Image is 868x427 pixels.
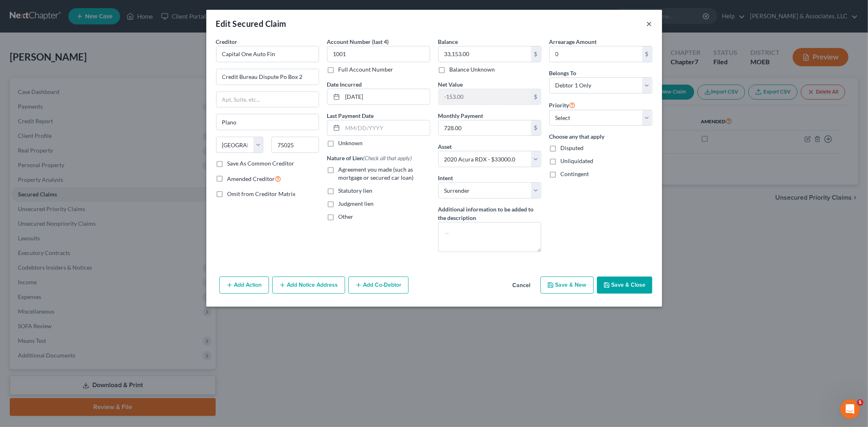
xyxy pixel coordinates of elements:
p: Active [39,10,56,18]
label: Nature of Lien [327,154,412,162]
input: Enter zip... [271,137,319,153]
button: Emoji picker [13,266,19,273]
button: Add Co-Debtor [348,277,409,294]
a: More in the Help Center [25,230,156,250]
div: $ [642,46,652,62]
button: Save & Close [597,277,652,294]
label: Full Account Number [339,65,394,74]
label: Unknown [339,139,363,147]
span: Asset [438,143,452,150]
input: 0.00 [550,46,642,62]
button: go back [5,3,21,19]
div: Also, any future plans to be able to integrate with active campaign? [36,31,150,47]
input: Search creditor by name... [216,46,319,62]
input: 0.00 [439,46,531,62]
img: Profile image for Operator [7,233,20,246]
span: Statutory lien [339,187,373,194]
strong: NextChapter Webinar: All Things Income [33,207,115,222]
div: Also, any future plans to be able to integrate with active campaign? [29,26,156,52]
label: Choose any that apply [549,132,652,141]
div: Our usual reply time 🕒 [13,99,127,115]
div: In the meantime, these articles might help: [13,126,127,142]
label: Save As Common Creditor [227,159,295,168]
div: Edit Secured Claim [216,18,286,29]
textarea: Message… [7,249,156,263]
input: Apt, Suite, etc... [216,92,319,107]
div: Operator says… [7,121,156,148]
span: Disputed [561,144,584,151]
span: More in the Help Center [56,236,133,243]
button: Start recording [52,266,58,273]
div: In the meantime, these articles might help: [7,121,133,147]
span: (Check all that apply) [363,155,412,161]
input: Enter city... [216,114,319,130]
label: Net Value [438,80,463,89]
span: Creditor [216,38,238,45]
input: MM/DD/YYYY [343,120,430,136]
span: 5 [857,399,864,406]
label: Monthly Payment [438,111,483,120]
strong: CARES Act Updates [33,185,96,192]
label: Additional information to be added to the description [438,205,541,222]
label: Balance Unknown [450,65,495,74]
button: Send a message… [140,263,153,276]
div: $ [531,89,541,105]
b: A few hours [20,108,58,114]
div: NextChapter Payments - All Practice Areas [25,148,156,178]
span: Belongs To [549,70,577,76]
iframe: Intercom live chat [840,399,860,419]
strong: NextChapter Payments - All Practice Areas [33,155,122,170]
label: Balance [438,37,458,46]
b: [PERSON_NAME][EMAIL_ADDRESS][DOMAIN_NAME] [13,80,124,94]
button: × [647,19,652,28]
input: MM/DD/YYYY [343,89,430,105]
label: Last Payment Date [327,111,374,120]
button: Upload attachment [39,266,45,273]
label: Arrearage Amount [549,37,597,46]
div: You’ll get replies here and in your email:✉️[PERSON_NAME][EMAIL_ADDRESS][DOMAIN_NAME]Our usual re... [7,59,133,120]
div: Operator says… [7,59,156,121]
button: Home [127,3,143,19]
div: Close [143,3,157,18]
div: NextChapter Webinar: All Things Income [25,200,156,230]
div: You’ll get replies here and in your email: ✉️ [13,63,127,95]
button: Add Notice Address [272,277,345,294]
div: $ [531,46,541,62]
button: Cancel [506,277,537,294]
div: Operator says… [7,148,156,257]
span: Agreement you made (such as mortgage or secured car loan) [339,166,414,181]
input: 0.00 [439,120,531,136]
input: XXXX [327,46,430,62]
span: Other [339,213,354,220]
label: Priority [549,100,576,110]
div: CARES Act Updates [25,178,156,200]
button: Save & New [540,277,594,294]
h1: [PERSON_NAME] [39,4,92,10]
input: Enter address... [216,69,319,85]
span: Judgment lien [339,200,374,207]
label: Intent [438,174,453,182]
button: Gif picker [26,266,32,273]
img: Profile image for James [23,4,36,17]
label: Account Number (last 4) [327,37,389,46]
button: Add Action [219,277,269,294]
label: Date Incurred [327,80,362,89]
div: Morgan says… [7,26,156,59]
span: Amended Creditor [227,175,275,182]
span: Contingent [561,170,589,177]
div: $ [531,120,541,136]
span: Unliquidated [561,157,594,164]
span: Omit from Creditor Matrix [227,190,296,197]
input: 0.00 [439,89,531,105]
